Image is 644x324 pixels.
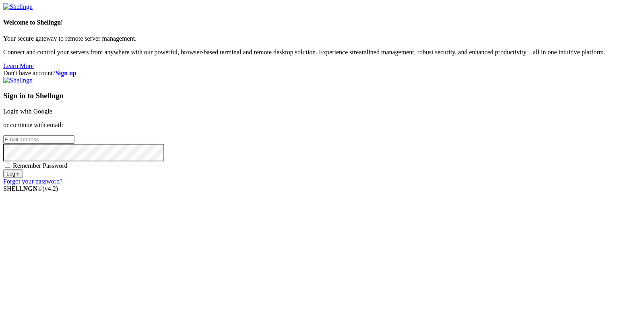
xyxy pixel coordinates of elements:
[43,185,58,192] span: 4.2.0
[3,49,641,56] p: Connect and control your servers from anywhere with our powerful, browser-based terminal and remo...
[3,19,641,26] h4: Welcome to Shellngn!
[3,122,641,129] p: or continue with email:
[3,169,23,178] input: Login
[3,35,641,42] p: Your secure gateway to remote server management.
[3,135,74,144] input: Email address
[3,62,34,69] a: Learn More
[3,3,33,10] img: Shellngn
[3,108,52,115] a: Login with Google
[3,185,58,192] span: SHELL ©
[3,178,62,185] a: Forgot your password?
[3,77,33,84] img: Shellngn
[56,70,76,76] a: Sign up
[3,91,641,100] h3: Sign in to Shellngn
[13,162,68,169] span: Remember Password
[23,185,38,192] b: NGN
[5,163,10,168] input: Remember Password
[3,70,641,77] div: Don't have account?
